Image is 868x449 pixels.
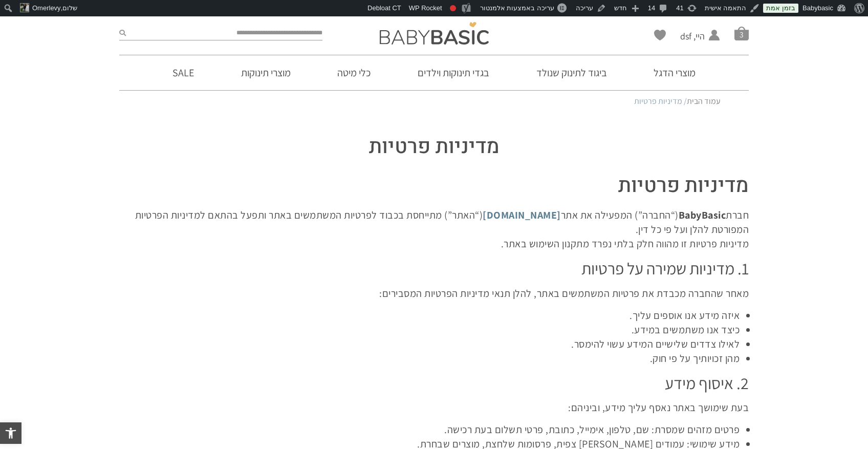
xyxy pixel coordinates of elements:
[119,172,749,200] h1: מדיניות פרטיות
[157,55,209,90] a: SALE
[322,55,386,90] a: כלי מיטה
[450,5,456,11] div: Focus keyphrase not set
[521,55,622,90] a: ביגוד לתינוק שנולד
[119,323,740,337] p: כיצד אנו משתמשים במידע.
[654,30,666,44] span: Wishlist
[480,4,554,12] span: עריכה באמצעות אלמנטור
[119,286,749,301] p: מאחר שהחברה מכבדת את פרטיות המשתמשים באתר, להלן תנאי מדיניות הפרטיות המסבירים:
[119,337,740,351] p: לאילו צדדים שלישיים המידע עשוי להימסר.
[119,373,749,393] h2: 2. איסוף מידע
[638,55,711,90] a: מוצרי הדגל
[119,259,749,278] h2: 1. מדיניות שמירה על פרטיות
[119,308,740,323] p: איזה מידע אנו אוספים עליך.
[119,422,740,437] p: פרטים מזהים שמסרת: שם, טלפון, אימייל, כתובת, פרטי תשלום בעת רכישה.
[483,208,561,222] a: [DOMAIN_NAME]
[680,42,705,55] span: החשבון שלי
[380,22,489,45] img: Baby Basic בגדי תינוקות וילדים אונליין
[734,26,749,40] a: סל קניות3
[119,351,740,366] p: מהן זכויותיך על פי חוק.
[119,133,749,161] h1: מדיניות פרטיות
[734,26,749,40] span: סל קניות
[147,96,721,107] nav: Breadcrumb
[32,4,61,12] span: Omerlevy
[687,96,721,106] a: עמוד הבית
[226,55,306,90] a: מוצרי תינוקות
[119,400,749,415] p: בעת שימושך באתר נאסף עליך מידע, וביניהם:
[654,30,666,40] a: Wishlist
[763,4,798,13] a: בזמן אמת
[679,208,726,222] strong: BabyBasic
[402,55,505,90] a: בגדי תינוקות וילדים
[119,208,749,251] p: חברת (“החברה”) המפעילה את אתר (“האתר”) מתייחסת בכבוד לפרטיות המשתמשים באתר ותפעל בהתאם למדיניות ה...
